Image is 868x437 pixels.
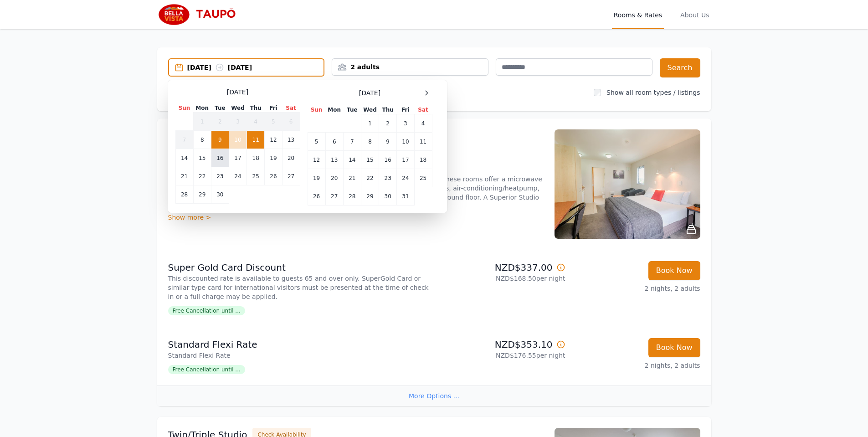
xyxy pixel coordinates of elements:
[265,167,282,185] td: 26
[211,149,229,167] td: 16
[606,89,700,96] label: Show all room types / listings
[229,149,247,167] td: 17
[265,104,282,113] th: Fri
[573,284,700,293] p: 2 nights, 2 adults
[175,131,193,149] td: 7
[308,169,325,187] td: 19
[648,261,700,280] button: Book Now
[193,104,211,113] th: Mon
[247,104,265,113] th: Thu
[414,133,432,151] td: 11
[211,104,229,113] th: Tue
[157,386,711,406] div: More Options ...
[359,88,380,98] span: [DATE]
[343,151,361,169] td: 14
[193,167,211,185] td: 22
[168,351,431,360] p: Standard Flexi Rate
[397,187,414,206] td: 31
[247,113,265,131] td: 4
[211,185,229,204] td: 30
[168,274,431,301] p: This discounted rate is available to guests 65 and over only. SuperGold Card or similar type card...
[308,106,325,114] th: Sun
[193,131,211,149] td: 8
[361,114,379,133] td: 1
[282,131,300,149] td: 13
[193,149,211,167] td: 15
[187,63,324,72] div: [DATE] [DATE]
[308,151,325,169] td: 12
[247,131,265,149] td: 11
[414,151,432,169] td: 18
[175,167,193,185] td: 21
[265,131,282,149] td: 12
[193,185,211,204] td: 29
[282,113,300,131] td: 6
[325,169,343,187] td: 20
[332,62,488,72] div: 2 adults
[168,365,245,374] span: Free Cancellation until ...
[247,167,265,185] td: 25
[414,114,432,133] td: 4
[282,149,300,167] td: 20
[211,131,229,149] td: 9
[229,167,247,185] td: 24
[175,185,193,204] td: 28
[247,149,265,167] td: 18
[379,169,397,187] td: 23
[265,149,282,167] td: 19
[168,261,431,274] p: Super Gold Card Discount
[175,104,193,113] th: Sun
[438,338,565,351] p: NZD$353.10
[361,151,379,169] td: 15
[397,151,414,169] td: 17
[438,274,565,283] p: NZD$168.50 per night
[438,261,565,274] p: NZD$337.00
[648,338,700,357] button: Book Now
[379,187,397,206] td: 30
[211,167,229,185] td: 23
[227,87,248,97] span: [DATE]
[157,4,245,26] img: Bella Vista Taupo
[379,106,397,114] th: Thu
[229,131,247,149] td: 10
[168,306,245,315] span: Free Cancellation until ...
[308,133,325,151] td: 5
[308,187,325,206] td: 26
[325,133,343,151] td: 6
[325,106,343,114] th: Mon
[343,106,361,114] th: Tue
[229,104,247,113] th: Wed
[397,114,414,133] td: 3
[361,106,379,114] th: Wed
[229,113,247,131] td: 3
[414,169,432,187] td: 25
[168,338,431,351] p: Standard Flexi Rate
[379,114,397,133] td: 2
[397,133,414,151] td: 10
[282,104,300,113] th: Sat
[343,169,361,187] td: 21
[265,113,282,131] td: 5
[343,133,361,151] td: 7
[379,151,397,169] td: 16
[211,113,229,131] td: 2
[325,187,343,206] td: 27
[414,106,432,114] th: Sat
[361,133,379,151] td: 8
[397,169,414,187] td: 24
[660,58,700,77] button: Search
[193,113,211,131] td: 1
[343,187,361,206] td: 28
[168,213,544,222] div: Show more >
[379,133,397,151] td: 9
[325,151,343,169] td: 13
[282,167,300,185] td: 27
[361,187,379,206] td: 29
[397,106,414,114] th: Fri
[361,169,379,187] td: 22
[573,361,700,370] p: 2 nights, 2 adults
[438,351,565,360] p: NZD$176.55 per night
[175,149,193,167] td: 14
